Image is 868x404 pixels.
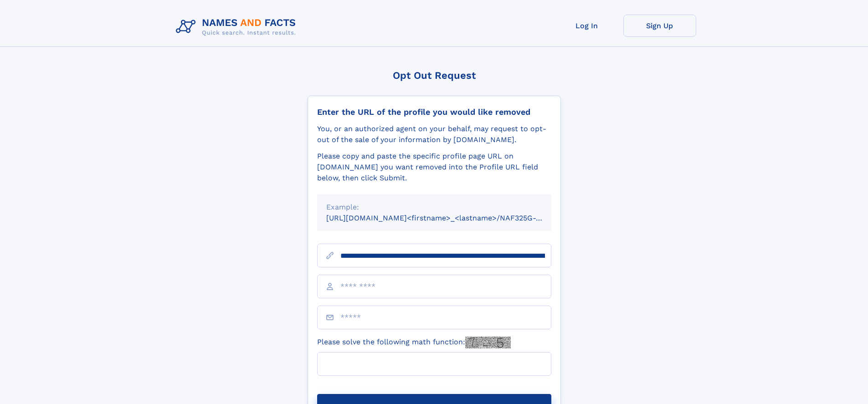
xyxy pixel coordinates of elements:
[550,15,623,37] a: Log In
[317,107,551,117] div: Enter the URL of the profile you would like removed
[317,151,551,184] div: Please copy and paste the specific profile page URL on [DOMAIN_NAME] you want removed into the Pr...
[172,15,303,39] img: Logo Names and Facts
[326,214,569,222] small: [URL][DOMAIN_NAME]<firstname>_<lastname>/NAF325G-xxxxxxxx
[308,70,561,81] div: Opt Out Request
[317,337,511,348] label: Please solve the following math function:
[623,15,696,37] a: Sign Up
[326,202,542,213] div: Example:
[317,123,551,145] div: You, or an authorized agent on your behalf, may request to opt-out of the sale of your informatio...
